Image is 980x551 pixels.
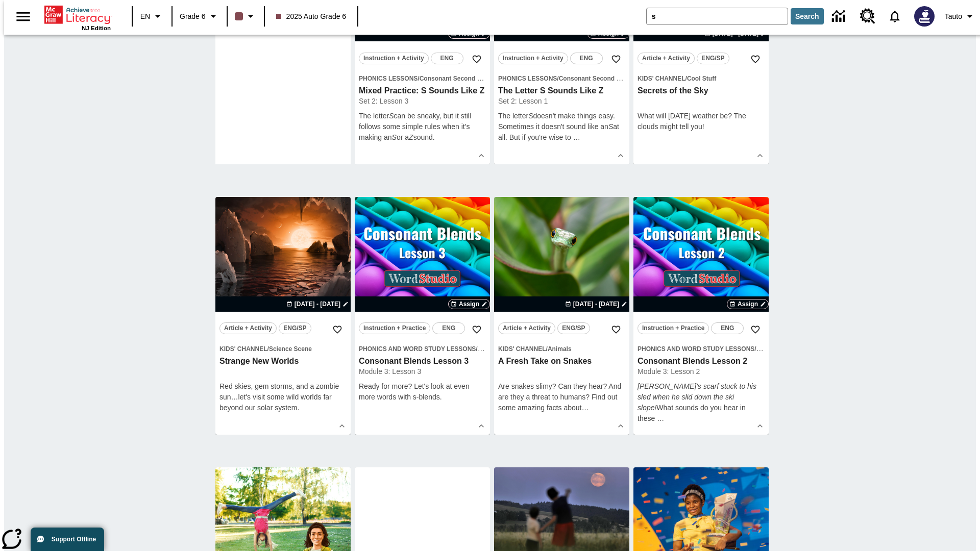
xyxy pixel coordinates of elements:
[359,53,429,64] button: Instruction + Activity
[448,299,490,309] button: Assign Choose Dates
[468,50,486,68] button: Add to Favorites
[359,75,418,82] span: Phonics Lessons
[136,7,168,26] button: Language: EN, Select a language
[363,53,424,64] span: Instruction + Activity
[746,50,765,68] button: Add to Favorites
[276,11,347,22] span: 2025 Auto Grade 6
[478,345,532,353] span: Consonant Blends
[359,343,486,354] span: Topic: Phonics and Word Study Lessons/Consonant Blends
[697,53,729,64] button: ENG/SP
[638,343,765,354] span: Topic: Phonics and Word Study Lessons/Consonant Blends
[219,322,277,334] button: Article + Activity
[711,322,744,334] button: ENG
[647,8,788,24] input: search field
[219,345,267,353] span: Kids' Channel
[756,345,811,353] span: Consonant Blends
[494,197,629,435] div: lesson details
[557,75,558,82] span: /
[638,111,765,132] p: What will [DATE] weather be? The clouds might tell you!
[613,418,628,434] button: Show Details
[44,5,111,25] a: Home
[180,11,206,22] span: Grade 6
[642,323,704,334] span: Instruction + Practice
[231,7,261,26] button: Class color is dark brown. Change class color
[638,53,695,64] button: Article + Activity
[908,3,941,30] button: Select a new avatar
[392,133,397,141] em: S
[727,299,769,309] button: Assign Choose Dates
[503,53,563,64] span: Instruction + Activity
[219,381,347,413] div: Red skies, gem storms, and a zombie sun…let's visit some wild worlds far beyond our solar system.
[459,299,479,309] span: Assign
[914,6,935,27] img: Avatar
[468,320,486,339] button: Add to Favorites
[224,323,272,334] span: Article + Activity
[754,344,763,353] span: /
[562,323,585,334] span: ENG/SP
[941,7,980,26] button: Profile/Settings
[752,418,768,434] button: Show Details
[945,11,962,22] span: Tauto
[409,133,413,141] em: Z
[359,345,476,353] span: Phonics and Word Study Lessons
[498,345,546,353] span: Kids' Channel
[746,320,765,339] button: Add to Favorites
[442,323,455,334] span: ENG
[638,382,756,412] em: [PERSON_NAME]'s scarf stuck to his sled when he slid down the ski slope!
[284,299,351,309] button: Aug 24 - Aug 24 Choose Dates
[215,197,351,435] div: lesson details
[826,3,854,31] a: Data Center
[607,50,625,68] button: Add to Favorites
[687,75,716,82] span: Cool Stuff
[563,299,629,309] button: Aug 26 - Aug 26 Choose Dates
[334,418,350,434] button: Show Details
[44,4,111,31] div: Home
[359,73,486,84] span: Topic: Phonics Lessons/Consonant Second Sounds
[418,75,419,82] span: /
[557,322,590,334] button: ENG/SP
[498,343,625,354] span: Topic: Kids' Channel/Animals
[581,404,589,412] span: …
[498,86,625,96] h3: The Letter S Sounds Like Z
[738,299,758,309] span: Assign
[721,323,734,334] span: ENG
[355,197,490,435] div: lesson details
[613,148,628,163] button: Show Details
[685,75,687,82] span: /
[638,73,765,84] span: Topic: Kids' Channel/Cool Stuff
[638,86,765,96] h3: Secrets of the Sky
[881,3,908,30] a: Notifications
[359,86,486,96] h3: Mixed Practice: S Sounds Like Z
[638,345,754,353] span: Phonics and Word Study Lessons
[498,73,625,84] span: Topic: Phonics Lessons/Consonant Second Sounds
[657,414,664,422] span: …
[31,528,104,551] button: Support Offline
[8,2,38,32] button: Open side menu
[580,53,593,64] span: ENG
[498,111,625,143] p: The letter doesn't make things easy. Sometimes it doesn't sound like an at all. But if you're wis...
[279,322,311,334] button: ENG/SP
[283,323,306,334] span: ENG/SP
[431,53,463,64] button: ENG
[580,404,582,412] span: t
[498,53,568,64] button: Instruction + Activity
[573,299,619,309] span: [DATE] - [DATE]
[269,345,312,353] span: Science Scene
[328,320,347,339] button: Add to Favorites
[420,75,500,82] span: Consonant Second Sounds
[498,381,625,413] div: Are snakes slimy? Can they hear? And are they a threat to humans? Find out some amazing facts abou
[140,11,150,22] span: EN
[389,112,394,120] em: S
[440,53,454,64] span: ENG
[791,8,824,24] button: Search
[638,381,765,424] p: What sounds do you hear in these
[52,536,96,543] span: Support Offline
[633,197,769,435] div: lesson details
[359,111,486,143] p: The letter can be sneaky, but it still follows some simple rules when it's making an or a sound.
[546,345,548,353] span: /
[498,75,557,82] span: Phonics Lessons
[638,75,685,82] span: Kids' Channel
[219,356,347,367] h3: Strange New Worlds
[638,356,765,367] h3: Consonant Blends Lesson 2
[267,345,269,353] span: /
